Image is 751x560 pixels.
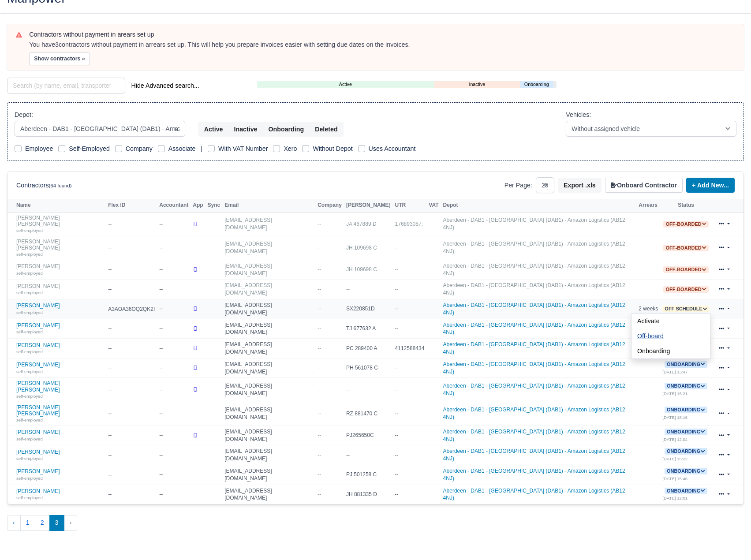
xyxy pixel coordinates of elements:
[222,426,315,445] td: [EMAIL_ADDRESS][DOMAIN_NAME]
[106,426,157,445] td: --
[665,448,707,454] a: Onboarding
[16,252,43,257] small: self-employed
[106,378,157,402] td: --
[443,448,625,462] a: Aberdeen - DAB1 - [GEOGRAPHIC_DATA] (DAB1) - Amazon Logistics (AB12 4NJ)
[16,349,43,354] small: self-employed
[393,445,427,465] td: --
[218,144,268,154] label: With VAT Number
[662,437,687,442] small: [DATE] 12:04
[393,280,427,299] td: --
[168,144,196,154] label: Associate
[16,476,43,481] small: self-employed
[16,495,43,500] small: self-employed
[157,280,191,299] td: --
[318,471,321,478] span: --
[443,341,625,355] a: Aberdeen - DAB1 - [GEOGRAPHIC_DATA] (DAB1) - Amazon Logistics (AB12 4NJ)
[393,299,427,319] td: --
[157,319,191,339] td: --
[16,310,43,315] small: self-employed
[344,199,393,212] th: [PERSON_NAME]
[157,236,191,260] td: --
[393,358,427,378] td: --
[605,178,683,193] button: Onboard Contractor
[662,306,710,312] a: Off schedule
[16,404,104,423] a: [PERSON_NAME] [PERSON_NAME] self-employed
[157,485,191,504] td: --
[205,199,223,212] th: Sync
[662,456,687,461] small: [DATE] 15:22
[106,485,157,504] td: --
[443,488,625,501] a: Aberdeen - DAB1 - [GEOGRAPHIC_DATA] (DAB1) - Amazon Logistics (AB12 4NJ)
[636,299,660,319] td: 2 weeks
[443,282,625,296] a: Aberdeen - DAB1 - [GEOGRAPHIC_DATA] (DAB1) - Amazon Logistics (AB12 4NJ)
[106,212,157,236] td: --
[222,358,315,378] td: [EMAIL_ADDRESS][DOMAIN_NAME]
[309,122,343,137] button: Deleted
[443,302,625,316] a: Aberdeen - DAB1 - [GEOGRAPHIC_DATA] (DAB1) - Amazon Logistics (AB12 4NJ)
[318,221,321,227] span: --
[443,407,625,420] a: Aberdeen - DAB1 - [GEOGRAPHIC_DATA] (DAB1) - Amazon Logistics (AB12 4NJ)
[222,485,315,504] td: [EMAIL_ADDRESS][DOMAIN_NAME]
[318,387,321,393] span: --
[157,378,191,402] td: --
[315,199,344,212] th: Company
[344,236,393,260] td: JH 109698 C
[49,183,72,188] small: (64 found)
[126,144,153,154] label: Company
[344,339,393,358] td: PC 289400 A
[686,178,735,193] a: + Add New...
[157,402,191,426] td: --
[16,322,104,335] a: [PERSON_NAME] self-employed
[318,286,321,292] span: --
[157,299,191,319] td: --
[20,515,35,531] button: 1
[157,426,191,445] td: --
[665,383,707,389] a: Onboarding
[16,380,104,399] a: [PERSON_NAME] [PERSON_NAME] self-employed
[369,144,416,154] label: Uses Accountant
[393,260,427,280] td: --
[504,180,532,190] label: Per Page:
[7,78,125,93] input: Search (by name, email, transporter id) ...
[344,378,393,402] td: --
[16,342,104,355] a: [PERSON_NAME] self-employed
[662,370,687,374] small: [DATE] 13:47
[106,199,157,212] th: Flex ID
[663,245,708,251] span: Off-boarded
[443,361,625,375] a: Aberdeen - DAB1 - [GEOGRAPHIC_DATA] (DAB1) - Amazon Logistics (AB12 4NJ)
[16,271,43,276] small: self-employed
[29,31,735,38] h6: Contractors without payment in arears set up
[16,362,104,374] a: [PERSON_NAME] self-employed
[665,407,707,413] a: Onboarding
[393,485,427,504] td: --
[157,199,191,212] th: Accountant
[25,144,53,154] label: Employee
[106,319,157,339] td: --
[15,110,33,120] label: Depot:
[222,299,315,319] td: [EMAIL_ADDRESS][DOMAIN_NAME]
[636,199,660,212] th: Arrears
[69,144,110,154] label: Self-Employed
[16,283,104,296] a: [PERSON_NAME] self-employed
[222,280,315,299] td: [EMAIL_ADDRESS][DOMAIN_NAME]
[662,391,687,396] small: [DATE] 15:21
[665,361,707,367] a: Onboarding
[16,488,104,501] a: [PERSON_NAME] self-employed
[592,458,751,560] div: Chat Widget
[16,329,43,334] small: self-employed
[683,178,735,193] div: + Add New...
[16,215,104,234] a: [PERSON_NAME] [PERSON_NAME] self-employed
[663,286,708,293] span: Off-boarded
[16,437,43,441] small: self-employed
[344,426,393,445] td: PJ265650C
[393,236,427,260] td: --
[198,122,229,137] button: Active
[443,383,625,396] a: Aberdeen - DAB1 - [GEOGRAPHIC_DATA] (DAB1) - Amazon Logistics (AB12 4NJ)
[16,456,43,461] small: self-employed
[157,212,191,236] td: --
[313,144,352,154] label: Without Depot
[441,199,637,212] th: Depot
